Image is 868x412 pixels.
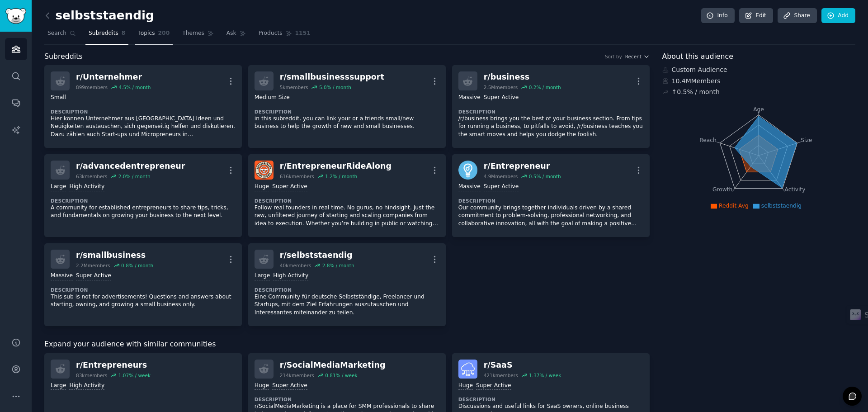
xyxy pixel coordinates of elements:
div: 0.81 % / week [325,372,357,379]
img: EntrepreneurRideAlong [255,161,274,180]
span: Subreddits [89,29,118,38]
span: 1151 [295,29,311,38]
div: 0.5 % / month [529,173,561,180]
span: 8 [122,29,126,38]
div: Super Active [272,382,307,390]
div: r/ advancedentrepreneur [76,161,185,172]
a: Ask [223,26,249,45]
a: EntrepreneurRideAlongr/EntrepreneurRideAlong616kmembers1.2% / monthHugeSuper ActiveDescriptionFol... [248,154,446,237]
div: 10.4M Members [662,76,856,86]
a: r/Unternehmer899members4.5% / monthSmallDescriptionHier können Unternehmer aus [GEOGRAPHIC_DATA] ... [44,65,242,148]
a: Edit [739,8,773,24]
a: Add [821,8,855,24]
div: r/ Entrepreneur [484,161,561,172]
p: in this subreddit, you can link your or a friends small/new business to help the growth of new an... [255,115,439,131]
span: 200 [158,29,170,38]
p: /r/business brings you the best of your business section. From tips for running a business, to pi... [458,115,643,139]
div: r/ smallbusinesssupport [280,71,384,83]
a: Info [701,8,735,24]
div: Massive [51,272,73,280]
div: ↑ 0.5 % / month [672,87,720,97]
div: 2.5M members [484,84,518,90]
span: Ask [226,29,236,38]
div: Small [51,94,66,102]
div: 5k members [280,84,308,90]
div: 2.2M members [76,262,110,269]
a: Topics200 [135,26,173,45]
tspan: Growth [712,186,732,193]
div: 4.5 % / month [118,84,151,90]
div: Super Active [484,94,519,102]
div: 421k members [484,372,518,379]
div: High Activity [273,272,308,280]
div: Large [51,382,66,390]
div: 1.07 % / week [118,372,151,379]
span: Expand your audience with similar communities [44,339,216,350]
a: Entrepreneurr/Entrepreneur4.9Mmembers0.5% / monthMassiveSuper ActiveDescriptionOur community brin... [452,154,650,237]
a: r/smallbusinesssupport5kmembers5.0% / monthMedium SizeDescriptionin this subreddit, you can link ... [248,65,446,148]
div: 83k members [76,372,107,379]
tspan: Activity [784,186,805,193]
a: Products1151 [255,26,314,45]
span: Topics [138,29,155,38]
span: About this audience [662,51,733,62]
div: Custom Audience [662,65,856,75]
p: A community for established entrepreneurs to share tips, tricks, and fundamentals on growing your... [51,204,236,220]
div: r/ business [484,71,561,83]
a: r/selbststaendig40kmembers2.8% / monthLargeHigh ActivityDescriptionEine Community für deutsche Se... [248,243,446,326]
span: selbststaendig [761,203,802,209]
a: r/advancedentrepreneur63kmembers2.0% / monthLargeHigh ActivityDescriptionA community for establis... [44,154,242,237]
div: Sort by [605,53,622,60]
div: 616k members [280,173,314,180]
div: 0.2 % / month [529,84,561,90]
span: Reddit Avg [719,203,749,209]
div: High Activity [69,382,104,390]
dt: Description [255,396,439,403]
div: 63k members [76,173,107,180]
div: 4.9M members [484,173,518,180]
div: Large [255,272,270,280]
tspan: Age [753,106,764,113]
div: 1.37 % / week [529,372,561,379]
h2: selbststaendig [44,9,154,23]
a: Search [44,26,79,45]
div: 2.0 % / month [118,173,151,180]
div: 40k members [280,262,311,269]
div: r/ SaaS [484,360,561,371]
dt: Description [458,396,643,403]
div: r/ Entrepreneurs [76,360,151,371]
tspan: Size [801,137,812,143]
dt: Description [458,109,643,115]
a: r/smallbusiness2.2Mmembers0.8% / monthMassiveSuper ActiveDescriptionThis sub is not for advertise... [44,243,242,326]
div: r/ selbststaendig [280,250,354,261]
div: Super Active [476,382,511,390]
div: High Activity [69,183,104,191]
div: Medium Size [255,94,290,102]
div: Super Active [76,272,111,280]
button: Recent [625,53,650,60]
dt: Description [255,198,439,204]
div: Huge [255,183,269,191]
div: r/ EntrepreneurRideAlong [280,161,392,172]
div: 2.8 % / month [322,262,354,269]
span: Subreddits [44,51,83,62]
a: Themes [179,26,217,45]
dt: Description [458,198,643,204]
div: 214k members [280,372,314,379]
tspan: Reach [699,137,717,143]
div: r/ smallbusiness [76,250,153,261]
span: Search [47,29,66,38]
dt: Description [255,109,439,115]
div: 0.8 % / month [121,262,153,269]
img: SaaS [458,360,477,379]
span: Products [259,29,283,38]
img: Entrepreneur [458,161,477,180]
dt: Description [255,287,439,293]
span: Themes [182,29,204,38]
dt: Description [51,287,236,293]
p: Follow real founders in real time. No gurus, no hindsight. Just the raw, unfiltered journey of st... [255,204,439,228]
span: Recent [625,53,642,60]
a: r/business2.5Mmembers0.2% / monthMassiveSuper ActiveDescription/r/business brings you the best of... [452,65,650,148]
div: Super Active [272,183,307,191]
p: Hier können Unternehmer aus [GEOGRAPHIC_DATA] Ideen und Neuigkeiten austauschen, sich gegenseitig... [51,115,236,139]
